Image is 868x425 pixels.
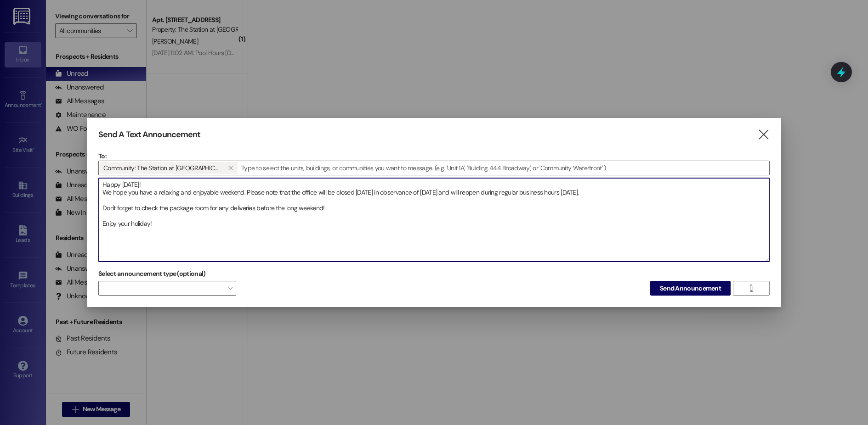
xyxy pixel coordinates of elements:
input: Type to select the units, buildings, or communities you want to message. (e.g. 'Unit 1A', 'Buildi... [238,161,769,175]
span: Community: The Station at Willow Grove [103,162,220,174]
i:  [748,285,755,292]
span: Send Announcement [660,284,721,293]
div: Happy [DATE]! We hope you have a relaxing and enjoyable weekend. Please note that the office will... [98,178,770,262]
p: To: [98,151,770,161]
i:  [228,164,233,172]
textarea: Happy [DATE]! We hope you have a relaxing and enjoyable weekend. Please note that the office will... [99,178,769,262]
label: Select announcement type (optional) [98,267,206,281]
h3: Send A Text Announcement [98,129,200,140]
button: Send Announcement [650,281,731,296]
i:  [757,130,770,140]
button: Community: The Station at Willow Grove [224,162,238,174]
